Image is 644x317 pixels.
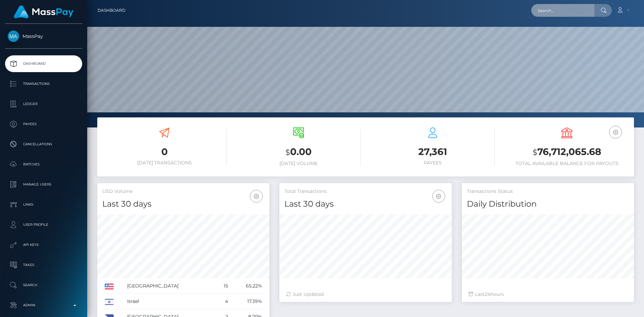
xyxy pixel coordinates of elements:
[102,188,264,195] h5: USD Volume
[531,4,594,17] input: Search...
[8,179,79,190] p: Manage Users
[5,156,82,173] a: Batches
[105,299,114,305] img: IL.png
[5,257,82,273] a: Taxes
[5,33,82,39] span: MassPay
[8,79,79,89] p: Transactions
[8,260,79,270] p: Taxes
[8,300,79,310] p: Admin
[5,75,82,92] a: Transactions
[125,278,216,294] td: [GEOGRAPHIC_DATA]
[533,148,537,157] small: $
[5,236,82,253] a: API Keys
[5,116,82,133] a: Payees
[8,31,19,42] img: MassPay
[8,280,79,290] p: Search
[236,145,361,159] h3: 0.00
[5,96,82,112] a: Ledger
[8,139,79,149] p: Cancellations
[8,159,79,169] p: Batches
[102,160,226,166] h6: [DATE] Transactions
[216,294,230,309] td: 4
[285,148,290,157] small: $
[102,198,264,210] h4: Last 30 days
[505,145,629,159] h3: 76,712,065.68
[286,291,445,298] div: Just Updated
[8,200,79,210] p: Links
[284,198,446,210] h4: Last 30 days
[105,283,114,289] img: US.png
[5,196,82,213] a: Links
[371,145,495,158] h3: 27,361
[8,119,79,129] p: Payees
[8,59,79,69] p: Dashboard
[5,297,82,314] a: Admin
[467,188,629,195] h5: Transactions Status
[230,294,264,309] td: 17.39%
[505,161,629,166] h6: Total Available Balance for Payouts
[5,176,82,193] a: Manage Users
[216,278,230,294] td: 15
[8,220,79,230] p: User Profile
[5,277,82,294] a: Search
[371,160,495,166] h6: Payees
[125,294,216,309] td: Israel
[485,291,490,297] span: 24
[102,145,226,158] h3: 0
[14,5,73,18] img: MassPay Logo
[284,188,446,195] h5: Total Transactions
[236,161,361,166] h6: [DATE] Volume
[8,240,79,250] p: API Keys
[467,198,629,210] h4: Daily Distribution
[5,216,82,233] a: User Profile
[230,278,264,294] td: 65.22%
[469,291,627,298] div: Last hours
[8,99,79,109] p: Ledger
[5,55,82,72] a: Dashboard
[5,136,82,153] a: Cancellations
[98,3,125,17] a: Dashboard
